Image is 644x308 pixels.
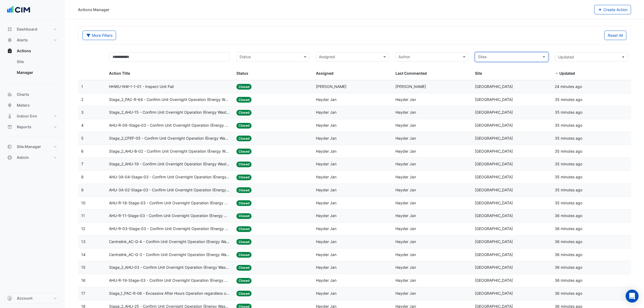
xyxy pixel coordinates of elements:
span: [GEOGRAPHIC_DATA] [475,252,513,257]
span: 2025-09-11T14:42:25.080 [555,252,582,257]
button: Charts [4,89,61,100]
span: [GEOGRAPHIC_DATA] [475,226,513,231]
span: Hayder Jan [395,149,416,153]
span: [GEOGRAPHIC_DATA] [475,162,513,166]
app-icon: Charts [7,92,12,97]
span: [GEOGRAPHIC_DATA] [475,136,513,140]
span: Hayder Jan [395,97,416,102]
button: Alerts [4,35,61,45]
span: Closed [236,239,252,245]
span: 9 [81,188,84,192]
span: [GEOGRAPHIC_DATA] [475,123,513,127]
span: Closed [236,265,252,271]
span: Admin [17,155,29,160]
app-icon: Dashboard [7,27,12,32]
span: 12 [81,226,85,231]
span: 2025-09-11T14:43:16.889 [555,162,582,166]
span: Charts [17,92,29,97]
button: Dashboard [4,24,61,35]
span: [GEOGRAPHIC_DATA] [475,201,513,205]
span: Updated [559,71,575,76]
span: [GEOGRAPHIC_DATA] [475,213,513,218]
span: Hayder Jan [316,149,336,153]
div: Actions Manager [78,7,110,12]
span: Hayder Jan [316,97,336,102]
span: 2025-09-11T14:43:33.499 [555,123,582,127]
span: HHWU-NW-1-1-01 - Inspect Unit Fail [109,84,174,90]
span: Closed [236,97,252,103]
span: Hayder Jan [395,252,416,257]
span: Closed [236,252,252,258]
span: 15 [81,265,85,270]
span: 2025-09-11T14:43:22.219 [555,149,582,153]
span: 3 [81,110,84,114]
span: [PERSON_NAME] [395,84,426,89]
span: 2025-09-11T12:54:35.719 [555,84,582,89]
app-icon: Reports [7,124,12,130]
span: Action Title [109,71,130,76]
span: Stage_2_CPEF-05 - Confirm Unit Overnight Operation (Energy Waste) [109,135,230,142]
span: [GEOGRAPHIC_DATA] [475,188,513,192]
span: Hayder Jan [316,162,336,166]
span: 14 [81,252,85,257]
span: AHU-R-19-Stage-03 - Confirm Unit Overnight Operation (Energy Waste) [109,277,230,284]
span: Alerts [17,37,28,43]
span: 2 [81,97,83,102]
span: Hayder Jan [395,265,416,270]
img: Company Logo [6,4,31,15]
span: AHU-3A-04-Stage-03 - Confirm Unit Overnight Operation (Energy Waste) [109,174,230,180]
span: Stage_2_AHU-15 - Confirm Unit Overnight Operation (Energy Waste) [109,109,230,116]
button: Actions [4,45,61,56]
span: [GEOGRAPHIC_DATA] [475,291,513,296]
span: Hayder Jan [395,213,416,218]
span: Hayder Jan [395,136,416,140]
span: Hayder Jan [395,201,416,205]
span: Hayder Jan [316,110,336,114]
div: Open Intercom Messenger [626,290,639,303]
span: Hayder Jan [316,213,336,218]
span: 2025-09-11T14:43:09.884 [555,175,582,179]
span: Dashboard [17,27,37,32]
span: Meters [17,103,30,108]
span: Closed [236,149,252,154]
span: Hayder Jan [395,188,416,192]
span: Closed [236,187,252,193]
button: More Filters [82,31,116,40]
app-icon: Actions [7,48,12,54]
app-icon: Admin [7,155,12,160]
span: AHU-R-11-Stage-03 - Confirm Unit Overnight Operation (Energy Waste) [109,213,230,219]
span: 2025-09-11T14:42:16.413 [555,265,582,270]
span: [GEOGRAPHIC_DATA] [475,84,513,89]
span: Closed [236,110,252,116]
button: Admin [4,152,61,163]
button: Meters [4,100,61,111]
span: Hayder Jan [316,265,336,270]
span: Hayder Jan [395,226,416,231]
span: 2025-09-11T14:43:49.850 [555,97,582,102]
span: 2025-09-11T14:43:39.392 [555,110,582,114]
span: Hayder Jan [316,136,336,140]
span: Hayder Jan [316,226,336,231]
span: Indoor Env [17,113,37,119]
span: [GEOGRAPHIC_DATA] [475,149,513,153]
span: Reports [17,124,31,130]
span: Closed [236,278,252,284]
span: Closed [236,226,252,232]
a: Site [12,56,61,67]
span: Closed [236,136,252,141]
span: AHU-R-03-Stage-03 - Confirm Unit Overnight Operation (Energy Waste) [109,226,230,232]
span: [GEOGRAPHIC_DATA] [475,265,513,270]
span: [GEOGRAPHIC_DATA] [475,97,513,102]
span: Hayder Jan [395,162,416,166]
span: Closed [236,175,252,180]
span: AHU-3A-02-Stage-03 - Confirm Unit Overnight Operation (Energy Waste) [109,187,230,193]
span: 4 [81,123,84,127]
span: 6 [81,149,84,153]
span: Closed [236,162,252,167]
span: [GEOGRAPHIC_DATA] [475,175,513,179]
span: Closed [236,200,252,206]
span: Last Commented [395,71,427,76]
span: 1 [81,84,83,89]
span: 2025-09-11T14:42:50.033 [555,213,582,218]
span: Stage_2_PAC-R-64 - Confirm Unit Overnight Operation (Energy Waste) [109,97,230,103]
